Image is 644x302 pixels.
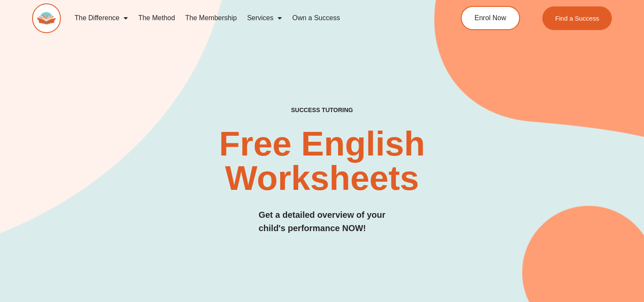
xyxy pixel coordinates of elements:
a: Enrol Now [461,6,520,30]
nav: Menu [70,8,427,28]
span: Enrol Now [475,15,506,21]
h4: SUCCESS TUTORING​ [236,107,408,114]
span: Find a Success [555,15,599,21]
a: Own a Success [287,8,345,28]
a: The Difference [70,8,133,28]
a: The Membership [180,8,242,28]
a: Find a Success [542,6,612,30]
a: Services [242,8,287,28]
h2: Free English Worksheets​ [131,127,514,195]
a: The Method [133,8,180,28]
h3: Get a detailed overview of your child's performance NOW! [259,208,386,235]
